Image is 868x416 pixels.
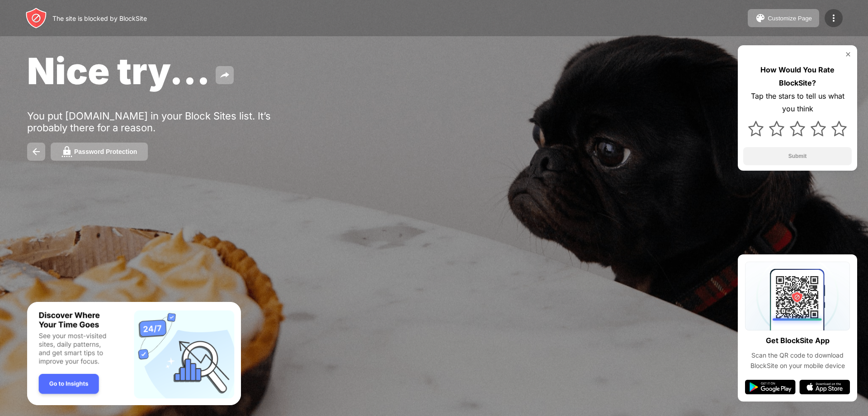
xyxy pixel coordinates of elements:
[743,63,852,90] div: How Would You Rate BlockSite?
[769,121,784,136] img: star.svg
[768,15,812,22] div: Customize Page
[51,143,148,161] button: Password Protection
[748,121,764,136] img: star.svg
[745,262,850,330] img: qrcode.svg
[219,70,230,81] img: share.svg
[745,350,850,371] div: Scan the QR code to download BlockSite on your mobile device
[27,49,210,93] span: Nice try...
[27,110,307,134] div: You put [DOMAIN_NAME] in your Block Sites list. It’s probably there for a reason.
[766,334,830,347] div: Get BlockSite App
[743,147,852,165] button: Submit
[831,121,847,136] img: star.svg
[811,121,826,136] img: star.svg
[74,148,137,155] div: Password Protection
[755,13,766,24] img: pallet.svg
[828,13,839,24] img: menu-icon.svg
[743,90,852,116] div: Tap the stars to tell us what you think
[799,380,850,394] img: app-store.svg
[27,302,241,406] iframe: Banner
[745,380,796,394] img: google-play.svg
[31,146,42,157] img: back.svg
[25,7,47,29] img: header-logo.svg
[844,51,852,58] img: rate-us-close.svg
[61,146,72,157] img: password.svg
[52,14,147,22] div: The site is blocked by BlockSite
[748,9,819,27] button: Customize Page
[790,121,805,136] img: star.svg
